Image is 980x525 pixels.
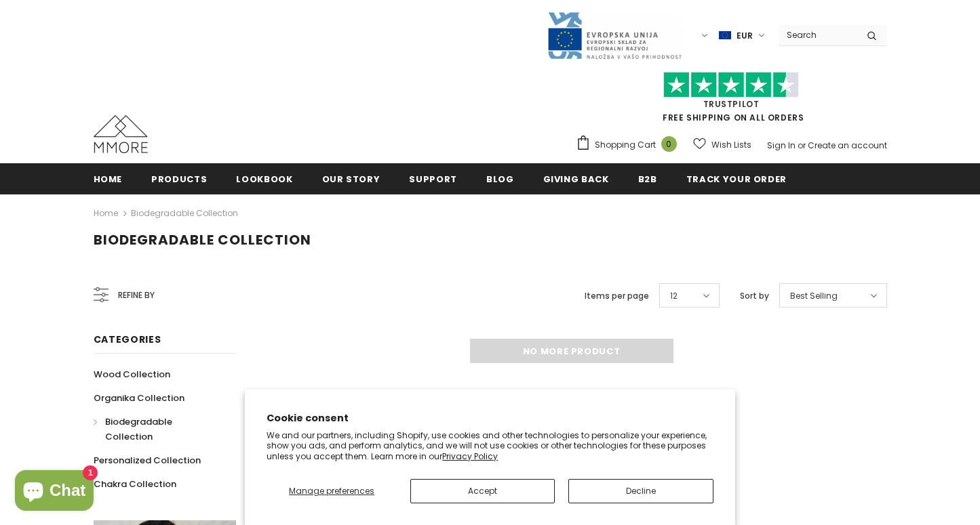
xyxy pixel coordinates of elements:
span: Manage preferences [289,485,374,497]
a: B2B [638,163,657,194]
span: 0 [661,136,677,152]
a: Wish Lists [693,133,751,156]
a: Products [151,163,207,194]
a: Wood Collection [94,362,170,386]
span: 12 [670,289,678,303]
a: Biodegradable Collection [94,410,221,448]
a: Organika Collection [94,386,184,410]
a: Chakra Collection [94,472,176,496]
span: or [798,140,806,151]
h2: Cookie consent [267,411,713,425]
a: Lookbook [236,163,292,194]
inbox-online-store-chat: Shopify online store chat [11,470,98,514]
a: Create an account [808,140,887,151]
a: Home [94,205,118,222]
a: Sign In [767,140,796,151]
label: Sort by [740,289,769,303]
a: Blog [486,163,514,194]
span: Personalized Collection [94,454,201,467]
input: Search Site [779,25,857,45]
a: Home [94,163,123,194]
span: B2B [638,173,657,186]
img: Javni Razpis [547,11,682,60]
a: support [409,163,457,194]
span: Wish Lists [711,138,751,152]
span: Organika Collection [94,392,184,404]
span: Biodegradable Collection [94,230,311,249]
a: Trustpilot [703,98,760,110]
span: Our Story [322,173,380,186]
span: Giving back [543,173,609,186]
a: Biodegradable Collection [131,207,238,219]
span: Best Selling [790,289,838,303]
button: Accept [410,479,555,503]
a: Giving back [543,163,609,194]
span: Refine by [118,288,155,303]
span: FREE SHIPPING ON ALL ORDERS [576,78,887,123]
label: Items per page [585,289,649,303]
span: Wood Collection [94,368,170,381]
a: Privacy Policy [442,450,498,462]
a: Javni Razpis [547,29,682,41]
img: MMORE Cases [94,115,148,153]
a: Shopping Cart 0 [576,135,684,155]
span: Blog [486,173,514,186]
span: Chakra Collection [94,478,176,490]
span: EUR [737,29,753,43]
img: Trust Pilot Stars [663,72,799,98]
span: Products [151,173,207,186]
span: Shopping Cart [595,138,656,152]
span: support [409,173,457,186]
span: Categories [94,333,161,346]
a: Personalized Collection [94,448,201,472]
span: Biodegradable Collection [105,415,172,443]
button: Decline [568,479,713,503]
span: Track your order [686,173,787,186]
span: Lookbook [236,173,292,186]
p: We and our partners, including Shopify, use cookies and other technologies to personalize your ex... [267,430,713,462]
a: Our Story [322,163,380,194]
button: Manage preferences [267,479,397,503]
a: Track your order [686,163,787,194]
span: Home [94,173,123,186]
